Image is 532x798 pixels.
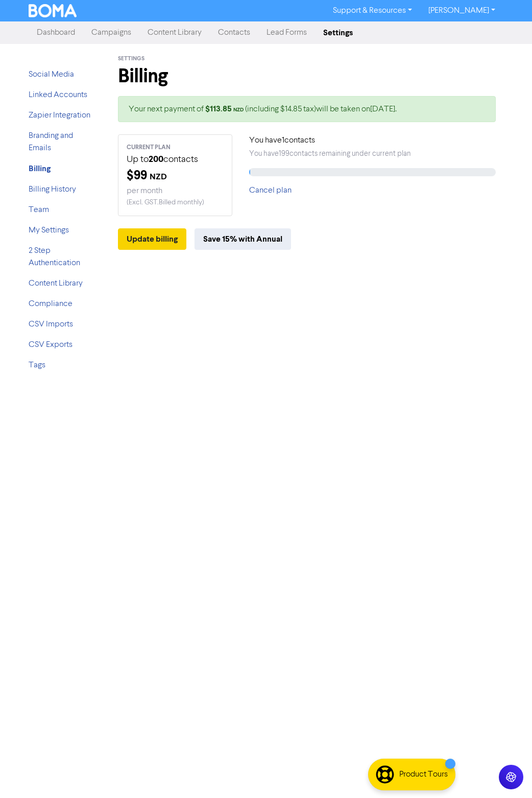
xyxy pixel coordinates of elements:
[205,104,245,114] strong: $ 113.85
[315,22,361,43] a: Settings
[118,96,496,122] div: Your next payment of (including $14.85 tax) will be taken on [DATE] .
[195,228,291,250] button: Save 15% with Annual
[325,3,420,19] a: Support & Resources
[249,149,496,160] p: You have 199 contacts remaining under current plan
[29,206,49,214] a: Team
[29,341,72,349] a: CSV Exports
[29,300,72,308] a: Compliance
[29,91,87,99] a: Linked Accounts
[149,153,163,165] strong: 200
[127,152,224,167] p: Up to contacts
[29,320,73,328] a: CSV Imports
[258,22,315,43] a: Lead Forms
[118,55,144,62] span: Settings
[29,163,51,174] strong: Billing
[83,22,139,43] a: Campaigns
[127,143,224,152] p: CURRENT PLAN
[29,279,83,288] a: Content Library
[249,134,496,147] p: You have 1 contacts
[29,4,77,17] img: BOMA Logo
[127,167,224,185] div: $ 99
[127,197,224,208] div: ( Excl. GST. Billed monthly )
[29,226,69,234] a: My Settings
[29,132,73,152] a: Branding and Emails
[139,22,210,43] a: Content Library
[150,172,167,182] span: NZD
[29,71,74,79] a: Social Media
[127,185,224,197] div: per month
[210,22,258,43] a: Contacts
[118,228,186,250] button: Update billing
[233,107,244,113] span: NZD
[29,165,51,173] a: Billing
[118,64,496,88] h1: Billing
[29,111,90,120] a: Zapier Integration
[481,749,532,798] iframe: Chat Widget
[29,185,76,194] a: Billing History
[29,361,45,369] a: Tags
[29,22,83,43] a: Dashboard
[420,3,503,19] a: [PERSON_NAME]
[249,186,292,195] a: Cancel plan
[29,247,80,267] a: 2 Step Authentication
